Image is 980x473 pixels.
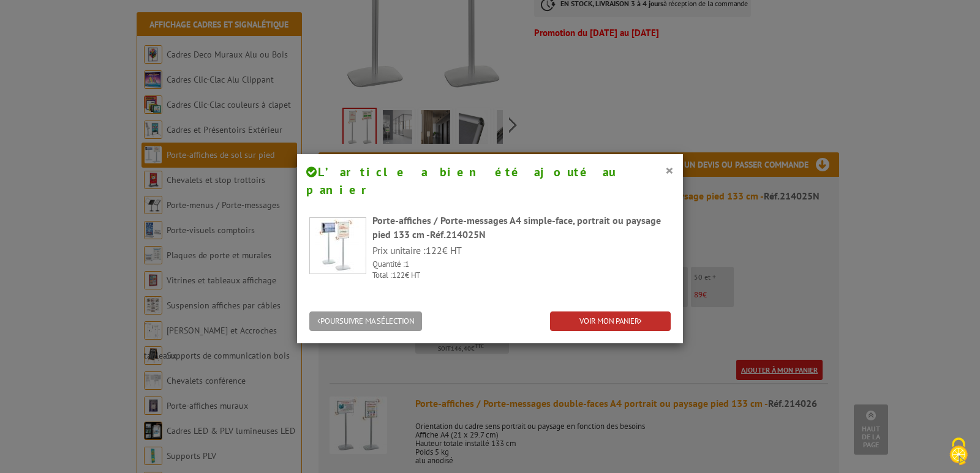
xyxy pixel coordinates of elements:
[943,436,974,467] img: Cookies (fenêtre modale)
[426,244,442,256] span: 122
[372,270,671,281] p: Total : € HT
[306,163,674,198] h4: L’article a bien été ajouté au panier
[405,259,409,269] span: 1
[372,214,671,242] div: Porte-affiches / Porte-messages A4 simple-face, portrait ou paysage pied 133 cm -
[392,270,405,280] span: 122
[372,259,671,270] p: Quantité :
[430,228,486,240] span: Réf.214025N
[665,162,674,178] button: ×
[550,311,671,332] a: VOIR MON PANIER
[372,244,671,258] p: Prix unitaire : € HT
[937,431,980,473] button: Cookies (fenêtre modale)
[309,311,422,332] button: POURSUIVRE MA SÉLECTION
